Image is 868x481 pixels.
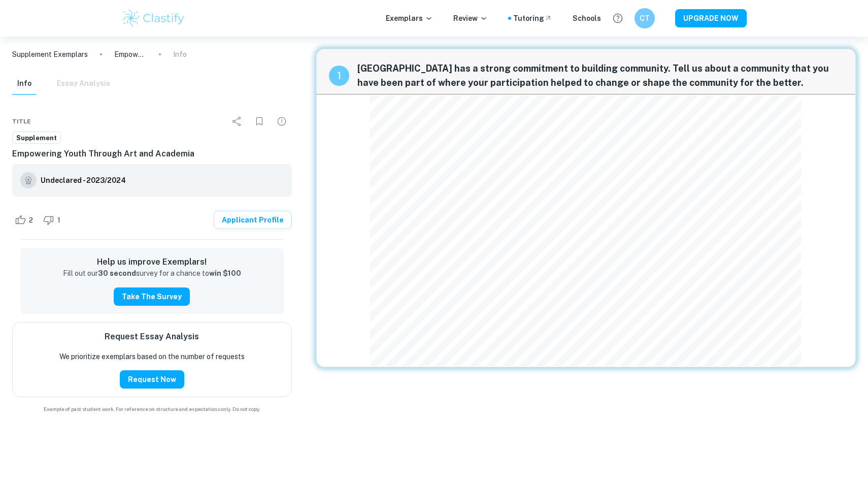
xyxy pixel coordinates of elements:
strong: win $100 [209,269,241,277]
a: Supplement [12,132,61,144]
h6: CT [639,13,651,24]
h6: Help us improve Exemplars! [28,256,276,268]
div: recipe [329,66,349,86]
p: We prioritize exemplars based on the number of requests [59,351,245,362]
h6: Request Essay Analysis [105,331,199,343]
a: Schools [573,13,601,24]
span: Supplement [13,133,60,143]
img: Clastify logo [121,8,186,28]
div: Bookmark [249,111,270,132]
span: Title [12,117,31,126]
div: Share [227,111,247,132]
span: 2 [23,215,39,226]
button: UPGRADE NOW [675,9,747,27]
p: Exemplars [386,13,433,24]
span: 1 [52,215,66,226]
strong: 30 second [98,269,136,277]
button: Info [12,73,37,95]
a: Tutoring [513,13,552,24]
button: Help and Feedback [609,10,626,27]
a: Undeclared - 2023/2024 [41,172,126,188]
div: Dislike [41,212,66,228]
p: Info [173,49,187,60]
button: Take the Survey [114,287,190,306]
button: CT [635,8,655,28]
p: Review [453,13,488,24]
span: [GEOGRAPHIC_DATA] has a strong commitment to building community. Tell us about a community that y... [357,61,844,90]
div: Report issue [272,111,292,132]
a: Applicant Profile [214,211,292,229]
h6: Empowering Youth Through Art and Academia [12,148,292,160]
span: Example of past student work. For reference on structure and expectations only. Do not copy. [12,405,292,413]
div: Like [12,212,39,228]
button: Request Now [120,370,184,389]
p: Fill out our survey for a chance to [63,268,241,279]
h6: Undeclared - 2023/2024 [41,175,126,186]
p: Empowering Youth Through Art and Academia [114,49,147,60]
a: Supplement Exemplars [12,49,88,60]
